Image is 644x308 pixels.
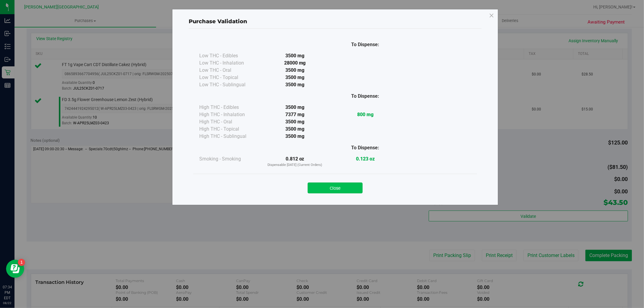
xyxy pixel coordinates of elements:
div: High THC - Sublingual [199,133,260,140]
div: 7377 mg [260,111,330,118]
div: 3500 mg [260,125,330,133]
div: Low THC - Topical [199,74,260,81]
div: High THC - Oral [199,118,260,125]
div: High THC - Topical [199,125,260,133]
div: 3500 mg [260,104,330,111]
div: 3500 mg [260,133,330,140]
div: 3500 mg [260,52,330,59]
p: Dispensable [DATE] (Current Orders) [260,163,330,168]
div: 3500 mg [260,81,330,88]
div: Smoking - Smoking [199,155,260,163]
iframe: Resource center unread badge [18,259,25,266]
div: 3500 mg [260,118,330,125]
div: 28000 mg [260,59,330,67]
div: 3500 mg [260,74,330,81]
div: Low THC - Sublingual [199,81,260,88]
div: High THC - Edibles [199,104,260,111]
div: To Dispense: [330,144,400,151]
iframe: Resource center [6,260,24,278]
div: High THC - Inhalation [199,111,260,118]
div: Low THC - Edibles [199,52,260,59]
div: 0.812 oz [260,155,330,168]
div: 3500 mg [260,67,330,74]
button: Close [308,183,363,193]
div: To Dispense: [330,93,400,100]
div: Low THC - Oral [199,67,260,74]
strong: 0.123 oz [356,156,375,162]
div: To Dispense: [330,41,400,48]
div: Low THC - Inhalation [199,59,260,67]
strong: 800 mg [357,112,373,117]
span: Purchase Validation [189,18,247,25]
